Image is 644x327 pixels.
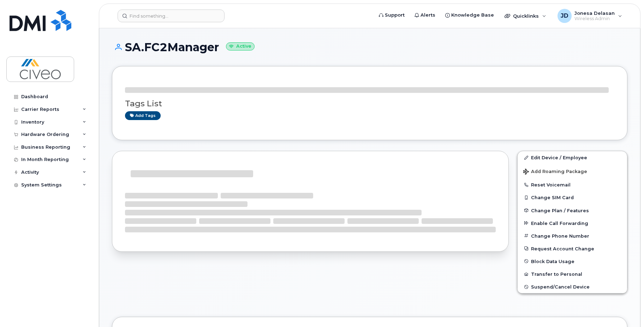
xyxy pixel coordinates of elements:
[523,169,587,176] span: Add Roaming Package
[518,204,627,217] button: Change Plan / Features
[518,151,627,164] a: Edit Device / Employee
[518,178,627,191] button: Reset Voicemail
[531,220,588,226] span: Enable Call Forwarding
[518,268,627,280] button: Transfer to Personal
[531,208,589,213] span: Change Plan / Features
[518,255,627,268] button: Block Data Usage
[125,111,161,120] a: Add tags
[518,280,627,293] button: Suspend/Cancel Device
[531,284,590,290] span: Suspend/Cancel Device
[226,42,255,50] small: Active
[112,41,627,53] h1: SA.FC2Manager
[518,230,627,242] button: Change Phone Number
[518,217,627,230] button: Enable Call Forwarding
[518,242,627,255] button: Request Account Change
[125,99,614,108] h3: Tags List
[518,164,627,178] button: Add Roaming Package
[518,191,627,204] button: Change SIM Card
